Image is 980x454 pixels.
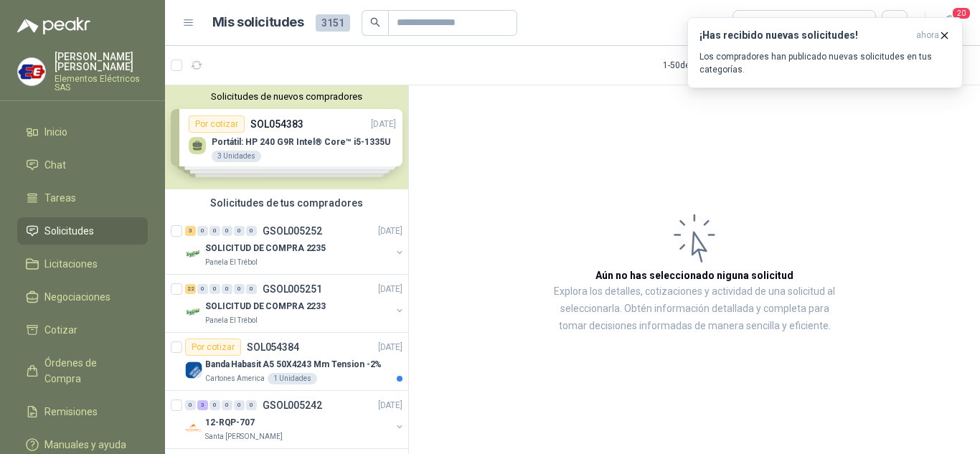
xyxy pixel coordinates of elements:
p: Cartones America [205,373,265,384]
div: 1 - 50 de 857 [663,54,751,77]
a: Por cotizarSOL054384[DATE] Company LogoBanda Habasit A5 50X4243 Mm Tension -2%Cartones America1 U... [165,333,408,391]
div: 0 [209,400,220,410]
p: Los compradores han publicado nuevas solicitudes en tus categorías. [699,50,951,76]
span: Chat [44,157,66,173]
img: Company Logo [185,303,202,321]
img: Company Logo [185,245,202,263]
p: GSOL005252 [263,226,322,236]
div: Por cotizar [185,339,241,356]
p: [DATE] [378,399,402,412]
button: Solicitudes de nuevos compradores [171,91,402,102]
div: 0 [246,400,257,410]
p: [PERSON_NAME] [PERSON_NAME] [55,52,148,72]
span: Tareas [44,190,76,206]
button: 20 [937,10,963,36]
h1: Mis solicitudes [212,12,304,33]
p: Explora los detalles, cotizaciones y actividad de una solicitud al seleccionarla. Obtén informaci... [552,283,837,335]
a: 22 0 0 0 0 0 GSOL005251[DATE] Company LogoSOLICITUD DE COMPRA 2233Panela El Trébol [185,280,405,326]
span: ahora [916,29,939,42]
div: 1 Unidades [268,373,317,384]
span: search [370,17,380,27]
span: Órdenes de Compra [44,355,134,387]
p: Panela El Trébol [205,257,258,268]
span: Solicitudes [44,223,94,239]
p: Santa [PERSON_NAME] [205,431,283,443]
div: 0 [222,284,232,294]
p: Panela El Trébol [205,315,258,326]
div: 0 [234,226,245,236]
p: Banda Habasit A5 50X4243 Mm Tension -2% [205,358,382,372]
div: 3 [185,226,196,236]
img: Logo peakr [17,17,90,34]
p: [DATE] [378,341,402,354]
div: Todas [742,15,772,31]
div: 0 [185,400,196,410]
div: 22 [185,284,196,294]
div: 0 [246,226,257,236]
p: SOL054384 [247,342,299,352]
p: 12-RQP-707 [205,416,255,430]
img: Company Logo [185,420,202,437]
span: Licitaciones [44,256,98,272]
p: [DATE] [378,224,402,238]
p: SOLICITUD DE COMPRA 2233 [205,300,326,313]
div: 0 [197,226,208,236]
a: Chat [17,151,148,179]
a: Licitaciones [17,250,148,278]
span: Inicio [44,124,67,140]
a: Cotizar [17,316,148,344]
span: 3151 [316,14,350,32]
div: Solicitudes de nuevos compradoresPor cotizarSOL054383[DATE] Portátil: HP 240 G9R Intel® Core™ i5-... [165,85,408,189]
p: SOLICITUD DE COMPRA 2235 [205,242,326,255]
div: 0 [209,226,220,236]
div: 0 [246,284,257,294]
span: Cotizar [44,322,77,338]
a: 0 3 0 0 0 0 GSOL005242[DATE] Company Logo12-RQP-707Santa [PERSON_NAME] [185,397,405,443]
h3: Aún no has seleccionado niguna solicitud [595,268,793,283]
span: Manuales y ayuda [44,437,126,453]
div: 0 [222,400,232,410]
p: Elementos Eléctricos SAS [55,75,148,92]
a: Remisiones [17,398,148,425]
img: Company Logo [18,58,45,85]
p: [DATE] [378,283,402,296]
h3: ¡Has recibido nuevas solicitudes! [699,29,910,42]
a: 3 0 0 0 0 0 GSOL005252[DATE] Company LogoSOLICITUD DE COMPRA 2235Panela El Trébol [185,222,405,268]
p: GSOL005242 [263,400,322,410]
span: Remisiones [44,404,98,420]
a: Inicio [17,118,148,146]
div: 0 [234,284,245,294]
button: ¡Has recibido nuevas solicitudes!ahora Los compradores han publicado nuevas solicitudes en tus ca... [687,17,963,88]
div: Solicitudes de tus compradores [165,189,408,217]
img: Company Logo [185,361,202,379]
div: 0 [197,284,208,294]
a: Negociaciones [17,283,148,311]
p: GSOL005251 [263,284,322,294]
div: 0 [234,400,245,410]
a: Solicitudes [17,217,148,245]
span: 20 [951,6,971,20]
a: Órdenes de Compra [17,349,148,392]
a: Tareas [17,184,148,212]
div: 0 [222,226,232,236]
span: Negociaciones [44,289,110,305]
div: 0 [209,284,220,294]
div: 3 [197,400,208,410]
